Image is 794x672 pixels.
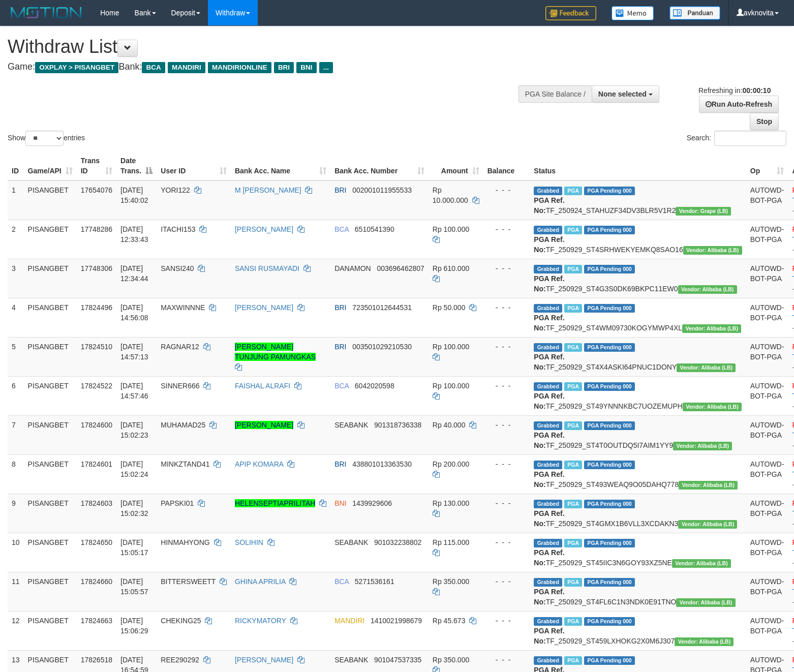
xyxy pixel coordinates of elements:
td: AUTOWD-BOT-PGA [746,337,788,376]
span: PGA Pending [584,539,635,547]
span: [DATE] 14:57:13 [120,343,148,361]
span: Vendor URL: https://dashboard.q2checkout.com/secure [676,207,731,216]
span: BRI [334,460,346,468]
span: Marked by avksona [564,617,582,626]
span: Marked by avksona [564,343,582,352]
span: Grabbed [534,187,562,195]
span: PGA Pending [584,617,635,626]
td: 12 [8,611,24,650]
span: Vendor URL: https://dashboard.q2checkout.com/secure [678,520,737,529]
span: Refreshing in: [698,86,771,95]
td: PISANGBET [24,220,77,259]
span: Marked by avksona [564,265,582,273]
span: MANDIRIONLINE [208,62,271,73]
td: TF_250929_ST49YNNNKBC7UOZEMUPH [530,376,746,415]
div: - - - [487,342,526,352]
div: - - - [487,616,526,626]
td: PISANGBET [24,180,77,220]
span: Grabbed [534,539,562,547]
a: SOLIHIN [235,538,263,546]
a: [PERSON_NAME] [235,225,293,233]
span: None selected [598,90,647,98]
span: BRI [274,62,294,73]
b: PGA Ref. No: [534,431,564,449]
a: APIP KOMARA [235,460,283,468]
img: Button%20Memo.svg [612,6,654,20]
span: Grabbed [534,617,562,626]
span: PGA Pending [584,187,635,195]
td: TF_250929_ST4GMX1B6VLL3XCDAKN3 [530,494,746,533]
span: [DATE] 15:02:32 [120,499,148,517]
span: ITACHI153 [161,225,195,233]
b: PGA Ref. No: [534,235,564,254]
span: SEABANK [334,538,368,546]
td: AUTOWD-BOT-PGA [746,220,788,259]
a: Run Auto-Refresh [699,96,779,113]
a: GHINA APRILIA [235,577,286,586]
img: MOTION_logo.png [8,5,85,20]
td: PISANGBET [24,494,77,533]
span: Vendor URL: https://dashboard.q2checkout.com/secure [676,598,735,607]
span: 17824603 [81,499,112,507]
span: MANDIRI [334,617,364,625]
label: Search: [687,131,786,146]
td: AUTOWD-BOT-PGA [746,494,788,533]
h1: Withdraw List [8,37,519,57]
th: Balance [483,151,530,180]
span: [DATE] 15:02:23 [120,421,148,439]
span: PGA Pending [584,578,635,587]
div: - - - [487,302,526,313]
b: PGA Ref. No: [534,196,564,215]
h4: Game: Bank: [8,62,519,72]
span: Rp 130.000 [433,499,469,507]
span: SEABANK [334,656,368,664]
td: AUTOWD-BOT-PGA [746,454,788,494]
b: PGA Ref. No: [534,392,564,410]
b: PGA Ref. No: [534,509,564,528]
span: Grabbed [534,226,562,234]
span: Marked by avksona [564,539,582,547]
span: Marked by avksona [564,578,582,587]
span: 17654076 [81,186,112,194]
button: None selected [592,85,659,103]
a: [PERSON_NAME] [235,303,293,312]
span: Grabbed [534,500,562,508]
a: RICKYMATORY [235,617,286,625]
td: 10 [8,533,24,572]
span: BITTERSWEETT [161,577,216,586]
span: Marked by avksona [564,500,582,508]
span: Rp 50.000 [433,303,466,312]
span: Vendor URL: https://dashboard.q2checkout.com/secure [675,637,734,646]
th: Trans ID: activate to sort column ascending [77,151,116,180]
span: PGA Pending [584,382,635,391]
span: Copy 1439929606 to clipboard [352,499,392,507]
td: TF_250929_ST459LXHOKG2X0M6J307 [530,611,746,650]
span: MUHAMAD25 [161,421,205,429]
span: Marked by avksona [564,304,582,313]
span: [DATE] 12:34:44 [120,264,148,283]
td: AUTOWD-BOT-PGA [746,376,788,415]
th: Bank Acc. Name: activate to sort column ascending [231,151,330,180]
span: Marked by avksona [564,421,582,430]
div: - - - [487,498,526,508]
th: Op: activate to sort column ascending [746,151,788,180]
span: BCA [334,225,349,233]
span: 17824600 [81,421,112,429]
span: PGA Pending [584,265,635,273]
span: SEABANK [334,421,368,429]
span: BCA [142,62,165,73]
span: 17824601 [81,460,112,468]
span: Rp 45.673 [433,617,466,625]
span: Vendor URL: https://dashboard.q2checkout.com/secure [678,285,737,294]
a: SANSI RUSMAYADI [235,264,299,272]
td: TF_250929_ST4T0OUTDQ5I7AIM1YY9 [530,415,746,454]
b: PGA Ref. No: [534,470,564,488]
span: Grabbed [534,265,562,273]
b: PGA Ref. No: [534,274,564,293]
div: - - - [487,263,526,273]
td: PISANGBET [24,298,77,337]
td: 6 [8,376,24,415]
span: Grabbed [534,656,562,665]
td: PISANGBET [24,259,77,298]
span: Copy 6042020598 to clipboard [355,382,394,390]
